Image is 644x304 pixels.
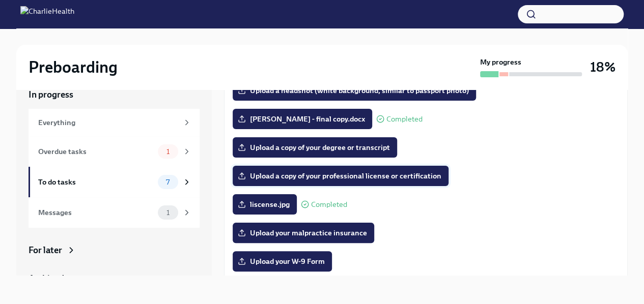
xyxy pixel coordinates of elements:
[386,115,423,123] span: Completed
[233,166,449,186] label: Upload a copy of your professional license or certification
[29,167,200,197] a: To do tasks7
[29,57,118,77] h2: Preboarding
[240,114,365,124] span: [PERSON_NAME] - final copy.docx
[38,117,178,128] div: Everything
[240,85,469,96] span: Upload a headshot (white background, similar to passport photo)
[240,228,367,238] span: Upload your malpractice insurance
[29,244,62,256] div: For later
[29,109,200,136] a: Everything
[233,223,374,243] label: Upload your malpractice insurance
[29,136,200,167] a: Overdue tasks1
[590,58,615,76] h3: 18%
[38,176,154,188] div: To do tasks
[29,272,200,285] a: Archived
[29,244,200,256] a: For later
[240,199,290,209] span: liscense.jpg
[20,6,74,22] img: CharlieHealth
[160,178,176,186] span: 7
[233,109,372,129] label: [PERSON_NAME] - final copy.docx
[29,88,200,101] a: In progress
[480,57,521,67] strong: My progress
[38,146,154,157] div: Overdue tasks
[160,148,176,156] span: 1
[311,201,347,208] span: Completed
[233,80,476,101] label: Upload a headshot (white background, similar to passport photo)
[240,142,390,153] span: Upload a copy of your degree or transcript
[233,251,332,271] label: Upload your W-9 Form
[240,171,441,181] span: Upload a copy of your professional license or certification
[29,197,200,228] a: Messages1
[233,194,297,215] label: liscense.jpg
[240,256,325,266] span: Upload your W-9 Form
[38,207,154,218] div: Messages
[160,209,176,217] span: 1
[233,137,397,158] label: Upload a copy of your degree or transcript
